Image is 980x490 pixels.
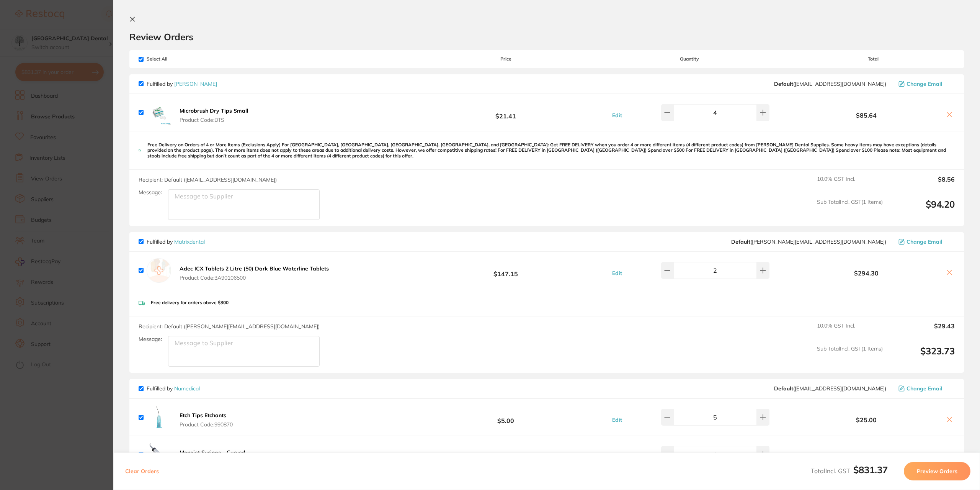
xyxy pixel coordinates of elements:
[139,336,162,343] label: Message:
[774,385,886,392] span: orders@numedical.com.au
[817,176,883,193] span: 10.0 % GST Incl.
[180,421,233,428] span: Product Code: 990870
[774,80,793,87] b: Default
[906,81,942,87] span: Change Email
[180,107,248,114] b: Microbrush Dry Tips Small
[896,80,955,87] button: Change Email
[174,238,205,245] a: Matrixdental
[139,56,215,62] span: Select All
[147,81,217,87] p: Fulfilled by
[139,189,162,196] label: Message:
[147,405,171,429] img: emxjaGp5OA
[896,385,955,392] button: Change Email
[177,265,331,281] button: Adec ICX Tablets 2 Litre (50) Dark Blue Waterline Tablets Product Code:3A90106500
[147,142,955,159] p: Free Delivery on Orders of 4 or More Items (Exclusions Apply) For [GEOGRAPHIC_DATA], [GEOGRAPHIC_...
[811,467,888,475] span: Total Incl. GST
[180,275,329,281] span: Product Code: 3A90106500
[588,56,792,62] span: Quantity
[123,462,161,480] button: Clear Orders
[889,199,955,220] output: $94.20
[906,239,942,245] span: Change Email
[180,117,248,123] span: Product Code: DTS
[774,81,886,87] span: save@adamdental.com.au
[792,112,941,119] b: $85.64
[424,56,587,62] span: Price
[889,346,955,367] output: $323.73
[906,385,942,392] span: Change Email
[147,258,171,283] img: empty.jpg
[139,323,320,330] span: Recipient: Default ( [PERSON_NAME][EMAIL_ADDRESS][DOMAIN_NAME] )
[147,385,200,392] p: Fulfilled by
[147,100,171,125] img: dDIwOXBhaA
[610,416,624,423] button: Edit
[817,323,883,339] span: 10.0 % GST Incl.
[889,323,955,339] output: $29.43
[174,80,217,87] a: [PERSON_NAME]
[177,107,251,123] button: Microbrush Dry Tips Small Product Code:DTS
[424,105,587,120] b: $21.41
[792,56,955,62] span: Total
[424,447,587,462] b: $13.59
[180,265,329,272] b: Adec ICX Tablets 2 Litre (50) Dark Blue Waterline Tablets
[817,346,883,367] span: Sub Total Incl. GST ( 1 Items)
[731,238,750,245] b: Default
[792,416,941,423] b: $25.00
[147,442,171,467] img: cnI4aHFheA
[853,464,888,475] b: $831.37
[424,410,587,424] b: $5.00
[889,176,955,193] output: $8.56
[139,176,277,183] span: Recipient: Default ( [EMAIL_ADDRESS][DOMAIN_NAME] )
[731,239,886,245] span: peter@matrixdental.com.au
[180,412,226,419] b: Etch Tips Etchants
[129,31,964,43] h2: Review Orders
[177,449,248,465] button: Monojet Syringe - Curved Product Code:991097
[177,412,235,428] button: Etch Tips Etchants Product Code:990870
[904,462,970,480] button: Preview Orders
[151,300,229,305] p: Free delivery for orders above $300
[610,270,624,277] button: Edit
[424,263,587,277] b: $147.15
[610,112,624,119] button: Edit
[174,385,200,392] a: Numedical
[180,449,245,456] b: Monojet Syringe - Curved
[774,385,793,392] b: Default
[896,238,955,245] button: Change Email
[817,199,883,220] span: Sub Total Incl. GST ( 1 Items)
[792,270,941,277] b: $294.30
[147,239,205,245] p: Fulfilled by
